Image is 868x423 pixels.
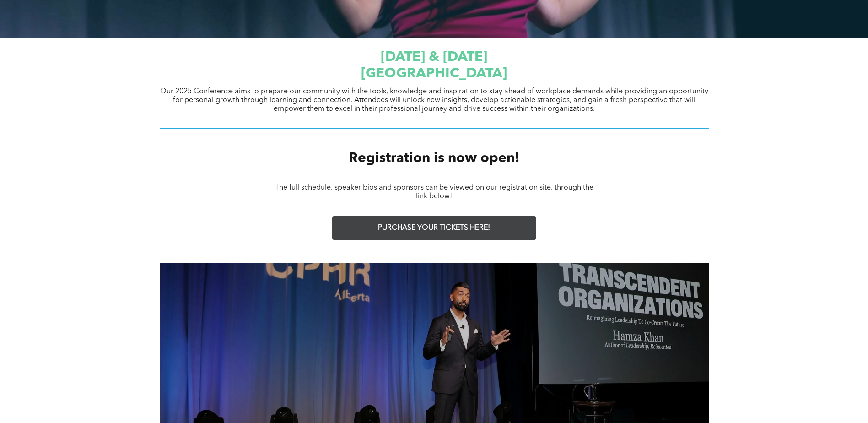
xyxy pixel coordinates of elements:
span: [DATE] & [DATE] [381,50,487,64]
span: PURCHASE YOUR TICKETS HERE! [378,224,490,233]
span: Our 2025 Conference aims to prepare our community with the tools, knowledge and inspiration to st... [160,88,708,113]
a: PURCHASE YOUR TICKETS HERE! [332,216,536,240]
span: Registration is now open! [349,152,520,165]
span: The full schedule, speaker bios and sponsors can be viewed on our registration site, through the ... [275,184,593,200]
span: [GEOGRAPHIC_DATA] [361,67,507,81]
